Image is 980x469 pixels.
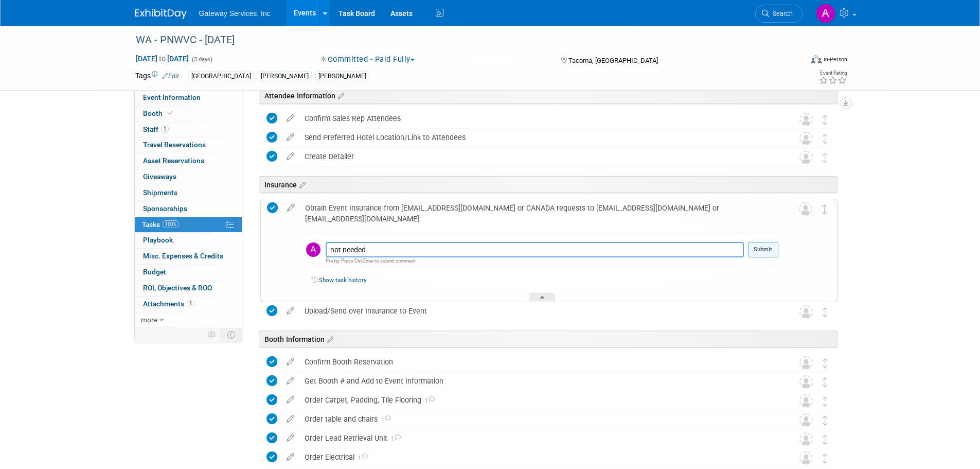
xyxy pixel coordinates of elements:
td: Tags [135,71,179,82]
img: Alyson Evans [816,4,835,23]
img: Format-Inperson.png [811,55,822,63]
img: Unassigned [799,394,813,408]
span: Tasks [142,220,179,229]
td: Personalize Event Tab Strip [203,328,221,341]
span: Attachments [143,300,194,308]
span: Tacoma, [GEOGRAPHIC_DATA] [568,57,658,64]
span: Playbook [143,236,173,244]
div: Event Format [742,54,848,69]
span: Search [769,10,793,18]
a: Budget [135,265,242,280]
a: edit [281,133,299,142]
div: Event Rating [819,71,847,76]
img: Unassigned [799,202,812,216]
span: 1 [421,397,435,404]
button: Committed - Paid Fully [317,54,419,65]
a: Attachments1 [135,297,242,312]
span: Event Information [143,93,201,101]
div: Order Carpet, Padding, Tile Flooring [299,391,779,409]
div: Attendee Information [259,87,838,104]
span: 1 [387,436,401,442]
a: more [135,312,242,328]
div: Upload/Send over Insurance to Event [299,302,779,320]
i: Move task [823,396,828,406]
div: Booth Information [259,331,838,348]
div: Order Electrical [299,448,779,466]
button: Submit [748,242,778,257]
span: to [157,55,167,63]
span: Budget [143,268,166,276]
span: 100% [163,220,179,228]
a: edit [282,203,300,213]
i: Move task [823,377,828,387]
span: Sponsorships [143,204,187,213]
span: ROI, Objectives & ROO [143,284,212,292]
i: Booth reservation complete [167,110,172,116]
a: edit [281,357,299,367]
a: edit [281,453,299,462]
div: Get Booth # and Add to Event Information [299,372,779,390]
img: Unassigned [799,305,813,319]
span: Staff [143,125,169,133]
div: Confirm Booth Reservation [299,353,779,371]
div: Send Preferred Hotel Location/Link to Attendees [299,129,779,146]
div: [PERSON_NAME] [258,71,312,82]
a: Giveaways [135,169,242,185]
span: Misc. Expenses & Credits [143,252,223,260]
a: Playbook [135,233,242,248]
td: Toggle Event Tabs [221,328,242,341]
a: edit [281,376,299,386]
span: 1 [187,300,194,307]
div: Obtain Event Insurance from [EMAIL_ADDRESS][DOMAIN_NAME] or CANADA requests to [EMAIL_ADDRESS][DO... [300,199,778,228]
img: ExhibitDay [135,9,187,19]
a: Edit sections [325,334,333,344]
img: Unassigned [799,375,813,389]
a: edit [281,152,299,161]
span: Shipments [143,188,177,197]
span: (3 days) [191,56,212,63]
div: [GEOGRAPHIC_DATA] [188,71,254,82]
i: Move task [823,115,828,125]
img: Alyson Evans [306,242,320,257]
img: Unassigned [799,151,813,164]
i: Move task [823,415,828,425]
a: Event Information [135,90,242,106]
div: In-Person [823,56,847,63]
span: 1 [161,125,169,133]
span: 1 [378,416,391,423]
i: Move task [823,134,828,144]
span: Giveaways [143,172,176,181]
span: 1 [354,455,368,461]
div: WA - PNWVC - [DATE] [132,31,787,49]
a: Asset Reservations [135,153,242,169]
img: Unassigned [799,113,813,126]
span: more [141,316,157,324]
a: edit [281,395,299,405]
i: Move task [823,358,828,368]
span: [DATE] [DATE] [135,54,189,63]
img: Unassigned [799,356,813,370]
a: Edit [162,73,179,80]
img: Unassigned [799,132,813,145]
i: Move task [823,454,828,463]
a: Edit sections [335,90,344,100]
a: edit [281,433,299,443]
span: Booth [143,109,174,117]
a: Staff1 [135,122,242,137]
img: Unassigned [799,432,813,446]
i: Move task [823,153,828,163]
a: Shipments [135,185,242,201]
i: Move task [822,204,827,214]
i: Move task [823,435,828,444]
a: Show task history [319,276,366,284]
div: Pro tip: Press Ctrl-Enter to submit comment. [326,257,744,264]
a: Booth [135,106,242,121]
div: Confirm Sales Rep Attendees [299,110,779,127]
div: [PERSON_NAME] [315,71,369,82]
img: Unassigned [799,451,813,465]
a: edit [281,114,299,123]
i: Move task [823,307,828,317]
img: Unassigned [799,413,813,427]
div: Order Lead Retrieval Unit [299,429,779,447]
a: Search [755,5,803,23]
